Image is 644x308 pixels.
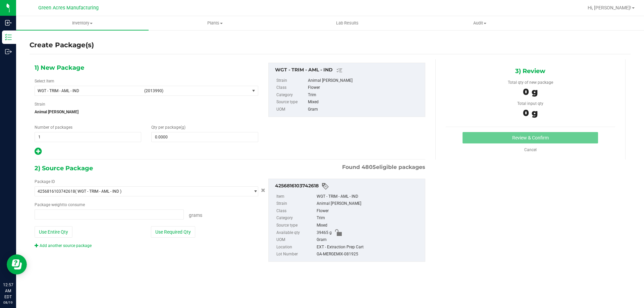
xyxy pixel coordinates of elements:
[524,147,537,152] a: Cancel
[35,202,85,207] span: Package to consume
[276,91,307,99] label: Category
[523,86,538,97] span: 0 g
[151,226,195,238] button: Use Required Qty
[151,125,185,130] span: Qty per package
[308,77,421,84] div: Animal [PERSON_NAME]
[275,182,422,190] div: 4256816103742618
[38,88,140,93] span: WGT - TRIM - AML - IND
[276,193,315,200] label: Item
[317,214,422,222] div: Trim
[276,84,307,91] label: Class
[5,19,12,26] inline-svg: Inbound
[414,20,546,26] span: Audit
[515,66,545,76] span: 3) Review
[5,48,12,55] inline-svg: Outbound
[317,244,422,251] div: EXT - Extraction Prep Cart
[308,99,421,106] div: Mixed
[308,91,421,99] div: Trim
[317,229,332,237] span: 39465 g
[38,189,75,194] span: 4256816103742618
[35,226,72,238] button: Use Entire Qty
[35,101,45,107] label: Strain
[517,101,543,106] span: Total input qty
[276,214,315,222] label: Category
[308,84,421,91] div: Flower
[276,200,315,207] label: Strain
[276,99,307,106] label: Source type
[317,193,422,200] div: WGT - TRIM - AML - IND
[75,189,121,194] span: ( WGT - TRIM - AML - IND )
[276,222,315,229] label: Source type
[3,300,13,305] p: 08/19
[35,63,84,73] span: 1) New Package
[51,202,63,207] span: weight
[463,132,598,143] button: Review & Confirm
[180,125,185,130] span: (g)
[276,251,315,258] label: Lot Number
[327,20,368,26] span: Lab Results
[144,88,247,93] span: (2013990)
[250,187,258,196] span: select
[308,106,421,113] div: Gram
[275,66,422,74] div: WGT - TRIM - AML - IND
[16,16,149,30] a: Inventory
[276,236,315,244] label: UOM
[276,106,307,113] label: UOM
[35,243,92,248] a: Add another source package
[30,40,94,50] h4: Create Package(s)
[259,186,267,195] button: Cancel button
[7,254,27,274] iframe: Resource center
[588,5,631,10] span: Hi, [PERSON_NAME]!
[276,244,315,251] label: Location
[3,282,13,300] p: 12:57 AM EDT
[35,132,141,142] input: 1
[508,80,553,85] span: Total qty of new package
[5,34,12,41] inline-svg: Inventory
[342,163,425,171] span: Found eligible packages
[317,222,422,229] div: Mixed
[250,86,258,96] span: select
[16,20,149,26] span: Inventory
[149,16,281,30] a: Plants
[35,150,42,155] span: Add new output
[276,77,307,84] label: Strain
[414,16,546,30] a: Audit
[35,107,258,117] span: Animal [PERSON_NAME]
[523,108,538,118] span: 0 g
[317,207,422,215] div: Flower
[362,164,376,170] span: 4805
[317,251,422,258] div: GA-MERGEMIX-081925
[317,200,422,207] div: Animal [PERSON_NAME]
[152,132,258,142] input: 0.0000
[35,125,72,130] span: Number of packages
[189,212,202,218] span: Grams
[35,78,54,84] label: Select Item
[35,179,55,184] span: Package ID
[281,16,414,30] a: Lab Results
[317,236,422,244] div: Gram
[276,229,315,237] label: Available qty
[276,207,315,215] label: Class
[38,5,99,11] span: Green Acres Manufacturing
[149,20,281,26] span: Plants
[35,163,93,173] span: 2) Source Package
